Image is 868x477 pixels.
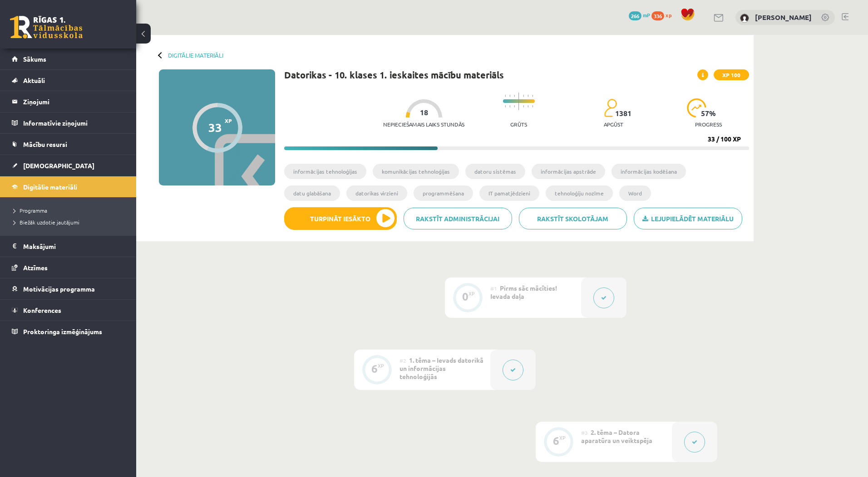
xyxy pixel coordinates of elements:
img: icon-short-line-57e1e144782c952c97e751825c79c345078a6d821885a25fce030b3d8c18986b.svg [505,105,506,107]
li: tehnoloģiju nozīme [546,185,613,201]
legend: Ziņojumi [23,91,125,112]
a: 336 xp [651,11,676,19]
li: Word [619,185,651,201]
span: xp [666,11,671,19]
a: Proktoringa izmēģinājums [12,321,125,342]
img: Ksenija Tereško [740,14,749,23]
a: Programma [14,206,127,214]
img: icon-short-line-57e1e144782c952c97e751825c79c345078a6d821885a25fce030b3d8c18986b.svg [514,95,515,97]
div: 6 [553,437,559,445]
img: icon-short-line-57e1e144782c952c97e751825c79c345078a6d821885a25fce030b3d8c18986b.svg [532,95,533,97]
img: icon-short-line-57e1e144782c952c97e751825c79c345078a6d821885a25fce030b3d8c18986b.svg [532,105,533,107]
li: datoru sistēmas [465,164,525,179]
span: Proktoringa izmēģinājums [23,327,102,336]
li: datorikas virzieni [346,185,407,201]
span: Biežāk uzdotie jautājumi [14,219,79,226]
legend: Informatīvie ziņojumi [23,112,125,133]
span: Sākums [23,55,46,63]
img: students-c634bb4e5e11cddfef0936a35e636f08e4e9abd3cc4e673bd6f9a4125e45ecb1.svg [604,98,617,117]
a: Rīgas 1. Tālmācības vidusskola [10,16,83,39]
h1: Datorikas - 10. klases 1. ieskaites mācību materiāls [284,69,504,80]
span: 1. tēma – Ievads datorikā un informācijas tehnoloģijās [399,356,483,380]
img: icon-short-line-57e1e144782c952c97e751825c79c345078a6d821885a25fce030b3d8c18986b.svg [523,95,524,97]
span: Motivācijas programma [23,285,95,293]
li: IT pamatjēdzieni [479,185,539,201]
span: [DEMOGRAPHIC_DATA] [23,161,94,170]
span: Aktuāli [23,76,45,84]
a: Biežāk uzdotie jautājumi [14,218,127,226]
div: XP [469,291,475,296]
span: Mācību resursi [23,140,67,148]
a: Ziņojumi [12,91,125,112]
img: icon-short-line-57e1e144782c952c97e751825c79c345078a6d821885a25fce030b3d8c18986b.svg [528,105,528,107]
a: Informatīvie ziņojumi [12,112,125,133]
a: Rakstīt administrācijai [404,208,512,229]
img: icon-short-line-57e1e144782c952c97e751825c79c345078a6d821885a25fce030b3d8c18986b.svg [514,105,515,107]
span: 57 % [701,109,716,117]
a: [DEMOGRAPHIC_DATA] [12,155,125,176]
div: 33 [208,121,222,134]
li: informācijas tehnoloģijas [284,164,366,179]
span: 336 [651,11,664,20]
img: icon-short-line-57e1e144782c952c97e751825c79c345078a6d821885a25fce030b3d8c18986b.svg [509,95,510,97]
button: Turpināt iesākto [284,207,397,230]
a: Konferences [12,300,125,321]
img: icon-short-line-57e1e144782c952c97e751825c79c345078a6d821885a25fce030b3d8c18986b.svg [528,95,528,97]
span: #1 [490,285,497,292]
span: Konferences [23,306,61,314]
li: informācijas kodēšana [612,164,686,179]
a: [PERSON_NAME] [755,13,812,22]
span: Digitālie materiāli [23,183,77,191]
div: XP [559,435,566,440]
p: progress [695,121,722,127]
span: Programma [14,207,47,214]
img: icon-short-line-57e1e144782c952c97e751825c79c345078a6d821885a25fce030b3d8c18986b.svg [509,105,510,107]
span: #2 [399,357,406,364]
span: Pirms sāc mācīties! Ievada daļa [490,284,557,300]
img: icon-short-line-57e1e144782c952c97e751825c79c345078a6d821885a25fce030b3d8c18986b.svg [505,95,506,97]
a: Rakstīt skolotājam [519,208,627,229]
img: icon-long-line-d9ea69661e0d244f92f715978eff75569469978d946b2353a9bb055b3ed8787d.svg [518,92,519,110]
span: mP [643,11,650,19]
div: 6 [371,365,378,373]
span: 1381 [615,109,631,117]
a: Mācību resursi [12,134,125,155]
p: Grūts [510,121,527,127]
span: 2. tēma – Datora aparatūra un veiktspēja [581,428,652,444]
li: datu glabāšana [284,185,340,201]
a: Maksājumi [12,236,125,257]
a: 266 mP [629,11,650,19]
span: 18 [420,108,428,117]
p: Nepieciešamais laiks stundās [383,121,464,127]
span: 266 [629,11,641,20]
div: 0 [462,292,469,301]
li: komunikācijas tehnoloģijas [373,164,459,179]
a: Motivācijas programma [12,278,125,299]
legend: Maksājumi [23,236,125,257]
p: apgūst [604,121,623,127]
span: XP 100 [714,69,749,80]
a: Atzīmes [12,257,125,278]
img: icon-progress-161ccf0a02000e728c5f80fcf4c31c7af3da0e1684b2b1d7c360e028c24a22f1.svg [687,98,706,117]
a: Sākums [12,49,125,69]
a: Digitālie materiāli [168,52,223,58]
img: icon-short-line-57e1e144782c952c97e751825c79c345078a6d821885a25fce030b3d8c18986b.svg [523,105,524,107]
div: XP [378,363,384,368]
a: Aktuāli [12,70,125,91]
a: Lejupielādēt materiālu [634,208,742,229]
span: #3 [581,429,588,436]
a: Digitālie materiāli [12,176,125,197]
span: XP [225,117,232,124]
span: Atzīmes [23,263,48,272]
li: informācijas apstrāde [532,164,605,179]
li: programmēšana [414,185,473,201]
